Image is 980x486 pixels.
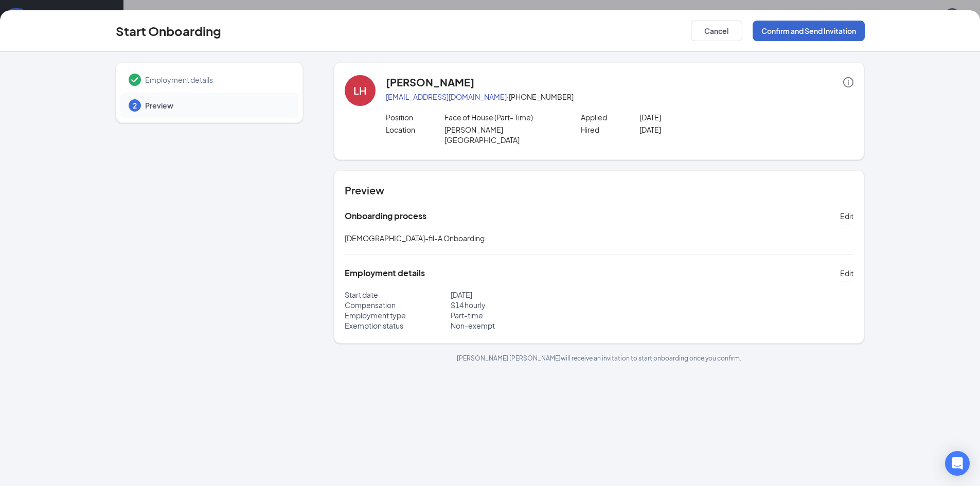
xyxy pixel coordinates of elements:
button: Cancel [691,21,742,41]
span: Employment details [145,75,288,85]
p: Part-time [451,310,599,320]
p: [DATE] [639,124,756,135]
button: Edit [840,208,853,224]
p: Exemption status [345,320,451,331]
p: Position [386,112,444,122]
p: Compensation [345,300,451,310]
p: Location [386,124,444,135]
p: Start date [345,290,451,300]
p: $ 14 hourly [451,300,599,310]
button: Edit [840,265,853,281]
span: info-circle [843,77,853,87]
p: Non-exempt [451,320,599,331]
span: Preview [145,100,288,111]
button: Confirm and Send Invitation [753,21,865,41]
span: [DEMOGRAPHIC_DATA]-fil-A Onboarding [345,233,485,243]
p: [DATE] [451,290,599,300]
div: LH [353,83,367,98]
h4: [PERSON_NAME] [386,75,474,89]
p: [PERSON_NAME][GEOGRAPHIC_DATA] [444,124,561,145]
span: Edit [840,211,853,221]
h3: Start Onboarding [116,22,221,40]
span: 2 [133,100,137,111]
svg: Checkmark [129,74,141,86]
p: [PERSON_NAME] [PERSON_NAME] will receive an invitation to start onboarding once you confirm. [334,354,864,363]
p: Face of House (Part- Time) [444,112,561,122]
div: Open Intercom Messenger [945,451,970,476]
a: [EMAIL_ADDRESS][DOMAIN_NAME] [386,92,507,101]
p: Employment type [345,310,451,320]
p: [DATE] [639,112,756,122]
h5: Onboarding process [345,210,426,222]
p: Applied [581,112,639,122]
h5: Employment details [345,267,425,279]
p: · [PHONE_NUMBER] [386,92,853,102]
p: Hired [581,124,639,135]
h4: Preview [345,183,853,197]
span: Edit [840,268,853,278]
